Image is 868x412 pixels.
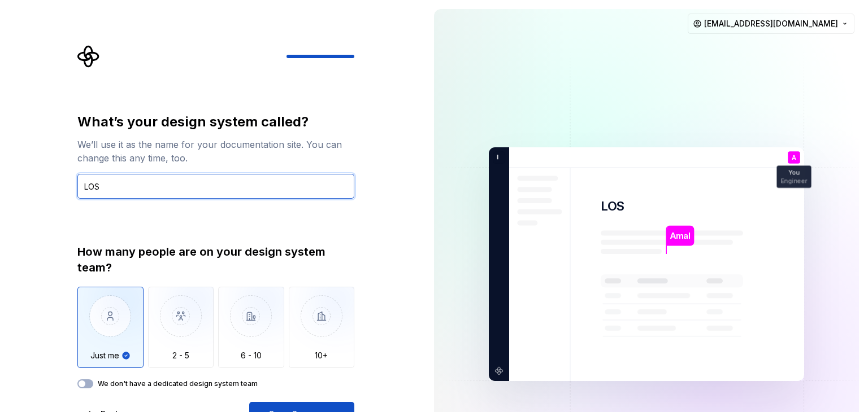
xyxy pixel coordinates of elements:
[670,230,690,242] p: Amal
[77,244,354,275] div: How many people are on your design system team?
[704,18,838,29] span: [EMAIL_ADDRESS][DOMAIN_NAME]
[792,155,796,161] p: A
[77,174,354,199] input: Design system name
[601,198,624,214] p: LOS
[788,170,800,176] p: You
[77,113,354,131] div: What’s your design system called?
[781,178,808,184] p: Engineer
[688,14,854,34] button: [EMAIL_ADDRESS][DOMAIN_NAME]
[493,152,498,163] p: I
[77,138,354,165] div: We’ll use it as the name for your documentation site. You can change this any time, too.
[77,45,100,68] svg: Supernova Logo
[98,379,258,388] label: We don't have a dedicated design system team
